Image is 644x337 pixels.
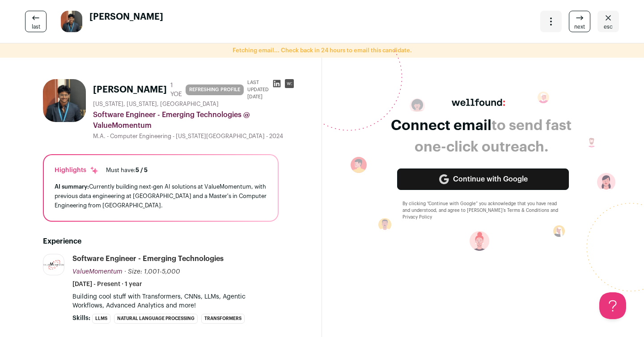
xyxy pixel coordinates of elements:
div: Software Engineer - Emerging Technologies [72,254,224,264]
h2: Experience [43,236,279,247]
span: Skills: [72,314,90,323]
span: · Size: 1,001-5,000 [124,269,180,275]
p: Building cool stuff with Transformers, CNNs, LLMs, Agentic Workflows, Advanced Analytics and more! [72,292,279,310]
span: ValueMomentum [72,269,123,275]
a: last [25,11,47,32]
span: [US_STATE], [US_STATE], [GEOGRAPHIC_DATA] [93,101,219,108]
li: LLMs [92,314,110,324]
h1: [PERSON_NAME] [93,84,167,96]
div: Highlights [55,166,99,175]
div: Software Engineer - Emerging Technologies @ ValueMomentum [93,110,297,131]
span: Connect email [391,118,491,133]
a: Continue with Google [397,168,569,190]
div: 1 YOE [170,81,182,99]
div: Currently building next-gen AI solutions at ValueMomentum, with previous data engineering at [GEO... [55,182,267,210]
a: next [569,11,590,32]
div: Must have: [106,167,148,174]
span: Last updated [DATE] [247,79,269,101]
li: Natural Language Processing [114,314,198,324]
img: 7bc4714061680b1e60a6de5fdd74a7b0400d270266b6cf9724764b3266e505aa.png [43,260,64,270]
li: Transformers [201,314,245,324]
div: M.A. - Computer Engineering - [US_STATE][GEOGRAPHIC_DATA] - 2024 [93,133,297,140]
span: last [32,23,40,30]
span: AI summary: [55,184,89,190]
span: [DATE] - Present · 1 year [72,280,142,289]
img: 904dcb666753cf37e238ddf7e0ea1bf04accce74cc096364e6d6362e7b0044b1 [43,79,86,122]
iframe: Help Scout Beacon - Open [599,292,626,319]
div: By clicking “Continue with Google” you acknowledge that you have read and understood, and agree t... [402,201,563,221]
span: [PERSON_NAME] [89,11,163,23]
span: esc [604,23,613,30]
button: Open dropdown [540,11,562,32]
span: REFRESHING PROFILE [186,84,244,95]
span: 5 / 5 [136,167,148,173]
span: next [574,23,585,30]
img: 904dcb666753cf37e238ddf7e0ea1bf04accce74cc096364e6d6362e7b0044b1 [61,11,82,32]
div: to send fast one-click outreach. [391,115,572,158]
a: Close [597,11,619,32]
